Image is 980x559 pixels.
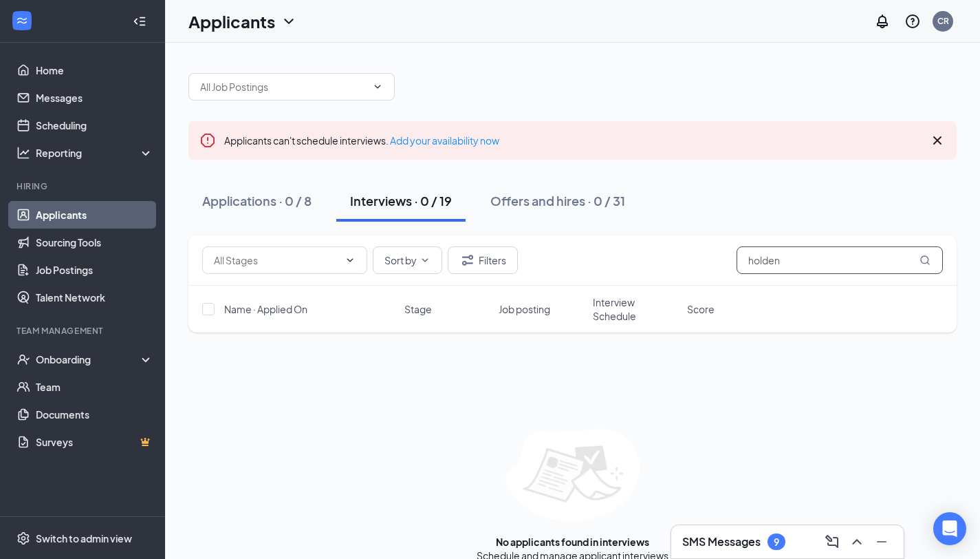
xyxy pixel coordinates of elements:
svg: Notifications [874,13,891,30]
a: Applicants [36,201,153,229]
div: Open Intercom Messenger [933,512,966,545]
svg: ChevronDown [372,81,383,92]
button: ComposeMessage [821,531,843,553]
a: Home [36,56,153,84]
img: empty-state [505,429,640,521]
div: Onboarding [36,352,142,366]
svg: UserCheck [17,352,30,366]
svg: MagnifyingGlass [919,255,930,266]
div: 9 [774,536,779,548]
div: CR [937,15,949,27]
span: Job posting [499,302,550,316]
svg: ChevronUp [849,534,865,550]
span: Sort by [384,255,417,265]
div: Reporting [36,146,154,160]
svg: ChevronDown [420,255,431,266]
div: Team Management [17,325,151,337]
svg: Error [199,132,216,149]
a: Talent Network [36,284,153,311]
input: All Job Postings [200,79,367,94]
svg: Analysis [17,146,30,160]
svg: Minimize [873,534,890,550]
span: Applicants can't schedule interviews. [224,134,499,147]
div: Switch to admin view [36,531,132,545]
svg: Filter [459,252,476,268]
span: Stage [404,302,432,316]
button: Minimize [871,531,893,553]
a: Job Postings [36,256,153,284]
a: Add your availability now [390,134,499,147]
svg: Collapse [133,14,146,28]
svg: Settings [17,531,30,545]
h3: SMS Messages [682,534,761,549]
svg: WorkstreamLogo [15,14,29,28]
input: All Stages [214,253,339,268]
a: Documents [36,401,153,428]
div: Applications · 0 / 8 [202,192,312,209]
span: Name · Applied On [224,302,307,316]
button: ChevronUp [846,531,868,553]
svg: ChevronDown [345,255,356,266]
div: Offers and hires · 0 / 31 [490,192,625,209]
a: Scheduling [36,112,153,139]
h1: Applicants [188,10,275,33]
div: No applicants found in interviews [496,535,649,549]
a: Team [36,373,153,401]
svg: ComposeMessage [824,534,840,550]
div: Interviews · 0 / 19 [350,192,452,209]
a: Sourcing Tools [36,229,153,256]
input: Search in interviews [737,246,943,274]
a: Messages [36,84,153,112]
span: Interview Schedule [593,295,679,323]
svg: Cross [929,132,946,149]
div: Hiring [17,180,151,192]
button: Filter Filters [448,246,518,274]
svg: QuestionInfo [904,13,921,30]
span: Score [687,302,715,316]
svg: ChevronDown [281,13,297,30]
button: Sort byChevronDown [373,246,442,274]
a: SurveysCrown [36,428,153,456]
